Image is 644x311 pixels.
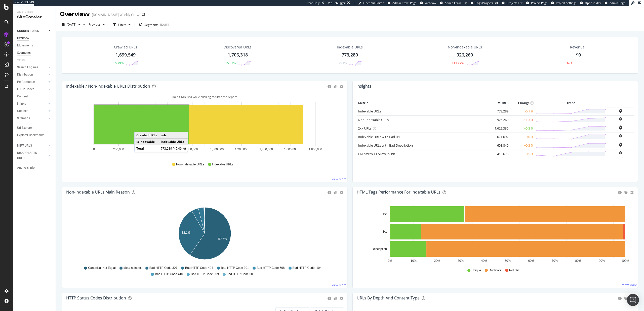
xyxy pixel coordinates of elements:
[531,1,547,5] span: Project Page
[388,1,416,5] a: Admin Crawl Page
[307,1,320,5] div: ReadOnly:
[510,124,535,133] td: +5.3 %
[507,1,522,5] span: Projects List
[17,108,47,114] a: Outlinks
[599,259,605,263] text: 90%
[509,268,519,273] span: Not Set
[155,272,183,276] span: Bad HTTP Code 410
[17,65,47,70] a: Search Engines
[490,107,510,116] td: 773,289
[259,148,273,151] text: 1,400,000
[425,1,436,5] span: Webflow
[309,148,322,151] text: 1,800,000
[510,150,535,158] td: +0.5 %
[526,1,547,5] a: Project Page
[17,43,33,48] div: Movements
[93,148,95,151] text: 0
[137,21,171,29] button: Segments[DATE]
[358,152,395,156] a: URLs with 1 Follow Inlink
[66,295,126,300] div: HTTP Status Codes Distribution
[452,61,464,65] div: +11.27%
[60,21,83,29] button: [DATE]
[88,266,115,270] span: Canonical Not Equal
[471,268,481,273] span: Unique
[17,108,28,114] div: Outlinks
[328,191,331,194] div: circle-info
[17,57,30,63] a: Visits
[576,52,581,58] span: $0
[66,190,130,195] div: Non-Indexable URLs Main Reason
[510,99,535,107] th: Change
[328,297,331,300] div: circle-info
[340,85,343,88] div: gear
[159,139,188,145] td: Indexable URLs
[585,1,601,5] span: Open in dev
[619,143,622,147] div: bell-plus
[328,1,346,5] div: Viz Debugger:
[528,259,534,263] text: 60%
[17,125,52,131] a: Url Explorer
[17,94,28,99] div: Content
[225,61,236,65] div: +5.82%
[17,43,52,48] a: Movements
[357,190,440,195] div: HTML Tags Performance for Indexable URLs
[357,99,490,107] th: Metric
[135,139,159,145] td: Is Indexable
[388,259,392,263] text: 0%
[17,50,52,55] a: Segments
[187,148,198,151] text: 800,000
[490,141,510,150] td: 653,840
[505,259,511,263] text: 50%
[257,266,285,270] span: Bad HTTP Code 598
[358,126,372,131] a: 2xx URLs
[334,191,337,194] div: bug
[17,165,52,170] a: Analysis Info
[113,61,124,65] div: +5.79%
[17,87,47,92] a: HTTP Codes
[235,148,248,151] text: 1,200,000
[358,135,400,139] a: Indexable URLs with Bad H1
[621,259,629,263] text: 100%
[67,22,76,27] span: 2025 Sep. 25th
[66,205,343,264] svg: A chart.
[135,132,159,139] td: Crawled URLs
[490,115,510,124] td: 926,260
[358,1,384,5] a: Open Viz Editor
[66,84,150,89] div: Indexable / Non-Indexable URLs Distribution
[457,52,473,58] div: 926,260
[17,125,33,131] div: Url Explorer
[445,1,467,5] span: Admin Crawl List
[339,61,347,65] div: -0.1%
[224,45,252,50] div: Discovered URLs
[448,45,482,50] div: Non-Indexable URLs
[551,1,576,5] a: Project Settings
[475,1,498,5] span: Logs Projects List
[115,52,136,58] div: 1,699,549
[17,79,47,85] a: Performance
[535,99,607,107] th: Trend
[510,133,535,141] td: +0.0 %
[510,141,535,150] td: +0.3 %
[17,116,30,121] div: Sitemaps
[17,143,47,148] a: NEW URLS
[381,212,387,216] text: Title
[328,85,331,88] div: circle-info
[293,266,321,270] span: Bad HTTP Code -104
[17,94,52,99] a: Content
[624,297,628,300] div: bug
[87,21,107,29] button: Previous
[17,133,52,138] a: Explorer Bookmarks
[227,272,255,276] span: Bad HTTP Code 503
[630,191,634,194] div: gear
[17,116,47,121] a: Sitemaps
[92,12,140,17] div: [DOMAIN_NAME] Weekly Crawl
[358,117,389,122] a: Non-Indexable URLs
[619,117,622,121] div: bell-plus
[17,10,52,14] div: Analytics
[111,21,133,29] button: Filters
[580,1,601,5] a: Open in dev
[372,247,387,251] text: Description
[619,151,622,155] div: bell-plus
[66,99,343,158] svg: A chart.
